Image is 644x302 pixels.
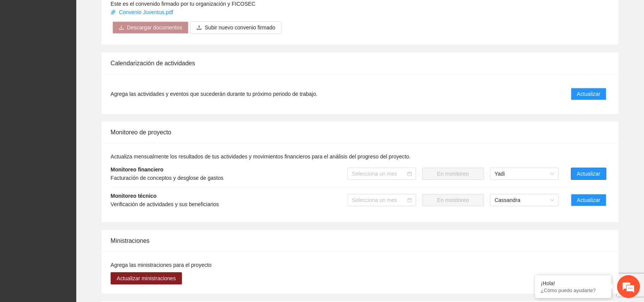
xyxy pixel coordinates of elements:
span: upload [196,25,202,31]
p: ¿Cómo puedo ayudarte? [541,287,606,293]
div: ¡Hola! [541,280,606,286]
span: Actualiza mensualmente los resultados de tus actividades y movimientos financieros para el anális... [111,153,411,160]
button: Actualizar ministraciones [111,272,182,284]
a: Convenio Juventus.pdf [111,9,175,15]
span: Subir nuevo convenio firmado [205,23,275,32]
strong: Monitoreo técnico [111,193,157,199]
button: uploadSubir nuevo convenio firmado [190,21,282,34]
span: Cassandra [495,194,554,206]
span: Verificación de actividades y sus beneficiarios [111,201,219,207]
strong: Monitoreo financiero [111,166,163,173]
div: Chatee con nosotros ahora [40,39,128,49]
span: Agrega las actividades y eventos que sucederán durante tu próximo periodo de trabajo. [111,90,317,98]
span: paper-clip [111,10,116,15]
div: Calendarización de actividades [111,52,610,74]
span: Actualizar [577,90,601,98]
span: Actualizar [577,196,601,204]
div: Ministraciones [111,230,610,252]
span: calendar [407,171,412,176]
span: Descargar documentos [127,23,182,32]
span: Estamos en línea. [44,102,105,179]
span: Facturación de conceptos y desglose de gastos [111,175,224,181]
span: Agrega las ministraciones para el proyecto [111,262,212,268]
div: Monitoreo de proyecto [111,121,610,143]
div: Minimizar ventana de chat en vivo [125,4,143,22]
a: Actualizar ministraciones [111,275,182,281]
span: uploadSubir nuevo convenio firmado [190,24,282,31]
button: Actualizar [571,88,607,100]
span: Yadi [495,168,554,179]
button: downloadDescargar documentos [113,21,188,34]
span: Actualizar [577,170,601,178]
button: Actualizar [571,194,607,206]
span: Actualizar ministraciones [117,274,176,283]
button: Actualizar [571,168,607,180]
span: Este es el convenido firmado por tu organización y FICOSEC [111,1,256,7]
textarea: Escriba su mensaje y pulse “Intro” [4,208,145,235]
span: download [119,25,124,31]
span: calendar [407,198,412,202]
